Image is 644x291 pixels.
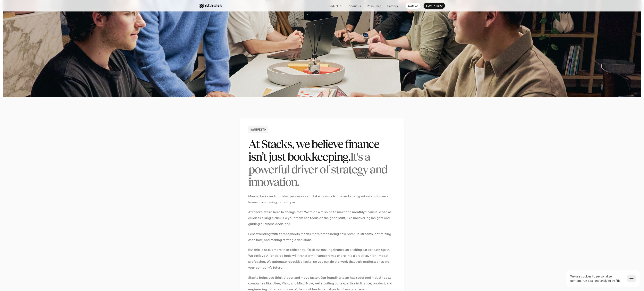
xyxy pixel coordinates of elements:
[248,138,396,188] h2: At Stacks, we believe finance isn’t just bookkeeping.
[346,2,363,9] a: About us
[248,247,396,270] p: But this is about more than efficiency. It’s about making finance an exciting career path again. ...
[251,127,266,132] h2: MANIFESTO
[408,4,418,7] p: SIGN IN
[385,2,400,9] a: Careers
[364,2,384,9] a: Resources
[328,4,338,8] p: Product
[248,231,396,243] p: Less wrestling with spreadsheets means more time finding new revenue streams, optimizing cash flo...
[248,150,389,188] span: It's a powerful driver of strategy and innovation.
[367,4,381,8] p: Resources
[405,3,421,9] a: SIGN IN
[248,209,396,227] p: At Stacks, we’re here to change that. We’re on a mission to make the monthly financial close as q...
[570,274,623,283] p: We use cookies to personalize content, run ads, and analyze traffic.
[426,4,442,7] p: BOOK A DEMO
[349,4,361,8] p: About us
[424,3,445,9] a: BOOK A DEMO
[248,193,396,205] p: Manual tasks and outdated processes still take too much time and energy—keeping finance teams fro...
[387,4,398,8] p: Careers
